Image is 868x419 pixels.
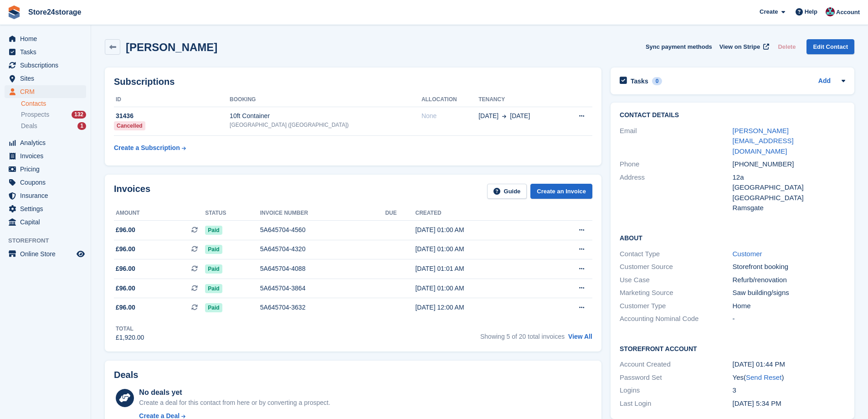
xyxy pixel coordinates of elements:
[5,150,86,162] a: menu
[5,46,86,58] a: menu
[415,284,542,293] div: [DATE] 01:00 AM
[114,370,138,380] h2: Deals
[620,398,732,409] div: Last Login
[114,77,592,87] h2: Subscriptions
[114,140,186,156] a: Create a Subscription
[116,225,135,235] span: £96.00
[719,42,760,52] span: View on Stripe
[5,163,86,176] a: menu
[20,46,75,58] span: Tasks
[230,93,421,107] th: Booking
[205,303,222,312] span: Paid
[260,225,385,235] div: 5A645704-4560
[826,7,835,16] img: George
[805,7,817,16] span: Help
[620,344,845,353] h2: Storefront Account
[20,202,75,215] span: Settings
[480,333,565,340] span: Showing 5 of 20 total invoices
[620,262,732,272] div: Customer Source
[20,85,75,98] span: CRM
[20,176,75,189] span: Coupons
[415,303,542,312] div: [DATE] 12:00 AM
[230,111,421,121] div: 10ft Container
[114,111,230,121] div: 31436
[620,314,732,324] div: Accounting Nominal Code
[5,136,86,149] a: menu
[733,262,845,272] div: Storefront booking
[620,301,732,311] div: Customer Type
[21,121,86,131] a: Deals 1
[230,121,421,129] div: [GEOGRAPHIC_DATA] ([GEOGRAPHIC_DATA])
[620,172,732,213] div: Address
[20,59,75,72] span: Subscriptions
[415,264,542,274] div: [DATE] 01:01 AM
[415,225,542,235] div: [DATE] 01:00 AM
[733,182,845,193] div: [GEOGRAPHIC_DATA]
[75,248,86,259] a: Preview store
[620,233,845,242] h2: About
[260,206,385,221] th: Invoice number
[620,288,732,298] div: Marketing Source
[478,111,498,121] span: [DATE]
[733,288,845,298] div: Saw building/signs
[114,121,145,130] div: Cancelled
[20,150,75,162] span: Invoices
[620,249,732,259] div: Contact Type
[260,264,385,274] div: 5A645704-4088
[510,111,530,121] span: [DATE]
[8,236,91,245] span: Storefront
[620,359,732,370] div: Account Created
[116,244,135,254] span: £96.00
[116,264,135,274] span: £96.00
[806,39,854,54] a: Edit Contact
[5,59,86,72] a: menu
[733,275,845,285] div: Refurb/renovation
[568,333,592,340] a: View All
[478,93,561,107] th: Tenancy
[733,385,845,396] div: 3
[733,359,845,370] div: [DATE] 01:44 PM
[733,159,845,170] div: [PHONE_NUMBER]
[114,93,230,107] th: ID
[620,275,732,285] div: Use Case
[421,93,478,107] th: Allocation
[21,110,49,119] span: Prospects
[260,284,385,293] div: 5A645704-3864
[733,127,794,155] a: [PERSON_NAME][EMAIL_ADDRESS][DOMAIN_NAME]
[20,72,75,85] span: Sites
[21,122,37,130] span: Deals
[415,244,542,254] div: [DATE] 01:00 AM
[415,206,542,221] th: Created
[116,284,135,293] span: £96.00
[5,176,86,189] a: menu
[205,206,260,221] th: Status
[139,387,330,398] div: No deals yet
[818,76,831,87] a: Add
[620,385,732,396] div: Logins
[5,202,86,215] a: menu
[733,250,762,258] a: Customer
[744,373,784,381] span: ( )
[631,77,648,85] h2: Tasks
[733,399,781,407] time: 2024-01-17 17:34:09 UTC
[5,189,86,202] a: menu
[5,32,86,45] a: menu
[20,32,75,45] span: Home
[620,159,732,170] div: Phone
[114,184,150,199] h2: Invoices
[260,303,385,312] div: 5A645704-3632
[620,112,845,119] h2: Contact Details
[5,72,86,85] a: menu
[114,206,205,221] th: Amount
[139,398,330,408] div: Create a deal for this contact from here or by converting a prospect.
[733,301,845,311] div: Home
[385,206,415,221] th: Due
[20,136,75,149] span: Analytics
[716,39,771,54] a: View on Stripe
[205,245,222,254] span: Paid
[260,244,385,254] div: 5A645704-4320
[20,163,75,176] span: Pricing
[7,5,21,19] img: stora-icon-8386f47178a22dfd0bd8f6a31ec36ba5ce8667c1dd55bd0f319d3a0aa187defe.svg
[116,325,144,333] div: Total
[733,172,845,183] div: 12a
